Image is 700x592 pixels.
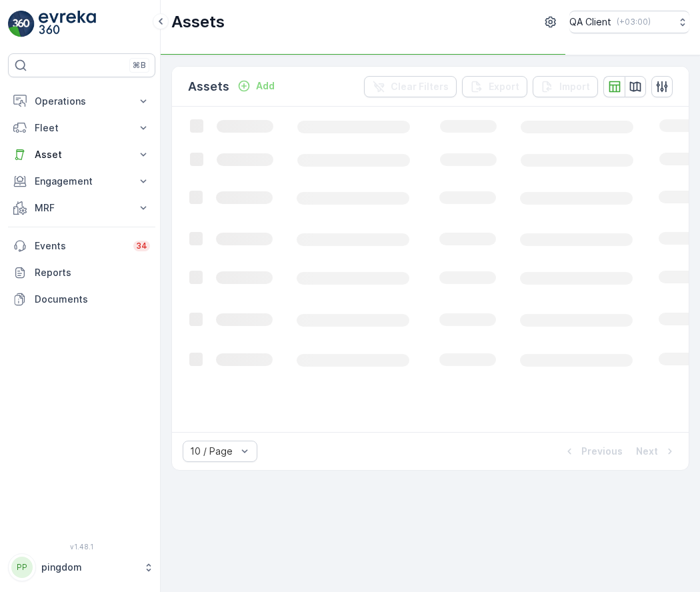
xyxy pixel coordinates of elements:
[8,141,155,168] button: Asset
[559,80,590,93] p: Import
[41,561,137,574] p: pingdom
[35,266,150,279] p: Reports
[8,259,155,286] a: Reports
[133,60,146,71] p: ⌘B
[364,76,457,97] button: Clear Filters
[636,445,658,458] p: Next
[462,76,527,97] button: Export
[11,557,33,578] div: PP
[8,11,35,37] img: logo
[35,95,129,108] p: Operations
[569,15,611,29] p: QA Client
[8,543,155,551] span: v 1.48.1
[232,78,280,94] button: Add
[617,17,651,27] p: ( +03:00 )
[635,443,678,459] button: Next
[256,79,275,93] p: Add
[35,239,125,253] p: Events
[489,80,519,93] p: Export
[391,80,449,93] p: Clear Filters
[533,76,598,97] button: Import
[8,115,155,141] button: Fleet
[188,77,229,96] p: Assets
[569,11,689,33] button: QA Client(+03:00)
[35,201,129,215] p: MRF
[8,286,155,313] a: Documents
[8,168,155,195] button: Engagement
[35,293,150,306] p: Documents
[35,121,129,135] p: Fleet
[8,233,155,259] a: Events34
[8,88,155,115] button: Operations
[136,241,147,251] p: 34
[8,195,155,221] button: MRF
[35,175,129,188] p: Engagement
[171,11,225,33] p: Assets
[581,445,623,458] p: Previous
[561,443,624,459] button: Previous
[39,11,96,37] img: logo_light-DOdMpM7g.png
[35,148,129,161] p: Asset
[8,553,155,581] button: PPpingdom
